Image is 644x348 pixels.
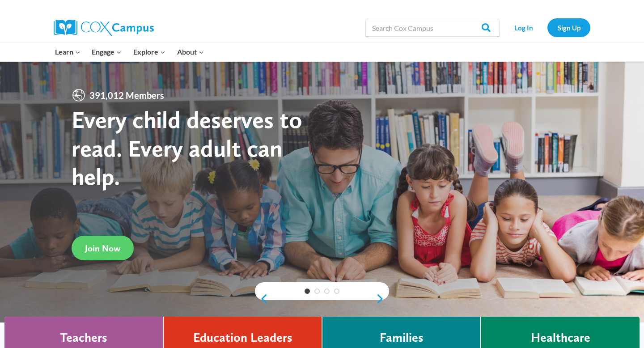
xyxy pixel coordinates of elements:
h4: Healthcare [531,330,590,345]
nav: Secondary Navigation [504,18,590,37]
a: previous [255,293,268,304]
img: Cox Campus [54,20,154,36]
h4: Education Leaders [193,330,292,345]
nav: Primary Navigation [49,42,209,61]
span: Engage [92,46,122,58]
span: Learn [55,46,80,58]
strong: Every child deserves to read. Every adult can help. [72,105,302,191]
input: Search Cox Campus [365,19,500,37]
div: content slider buttons [255,290,389,308]
a: next [376,293,389,304]
h4: Families [380,330,424,345]
a: Join Now [72,236,134,260]
a: 3 [324,289,330,294]
span: Join Now [85,243,120,254]
a: 1 [305,289,310,294]
a: 2 [314,289,320,294]
span: About [177,46,204,58]
h4: Teachers [60,330,107,345]
span: 391,012 Members [86,88,168,102]
a: 4 [334,289,339,294]
span: Explore [133,46,165,58]
a: Sign Up [547,18,590,37]
a: Log In [504,18,543,37]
